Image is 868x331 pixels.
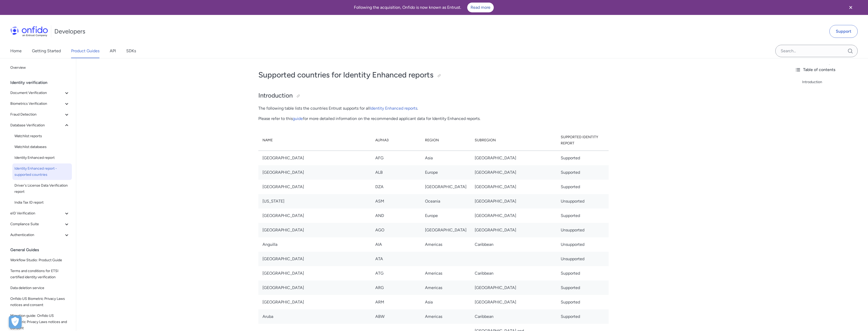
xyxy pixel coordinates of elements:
[10,285,70,291] span: Data deletion service
[829,25,858,38] a: Support
[371,180,421,194] td: DZA
[471,151,556,165] td: [GEOGRAPHIC_DATA]
[557,252,609,266] td: Unsupported
[8,120,72,130] button: Database Verification
[471,309,556,324] td: Caribbean
[471,223,556,237] td: [GEOGRAPHIC_DATA]
[421,309,471,324] td: Americas
[371,223,421,237] td: AGO
[9,316,22,328] button: Open Preferences
[10,210,64,216] span: eID Verification
[8,255,72,265] a: Workflow Studio: Product Guide
[258,208,371,223] td: [GEOGRAPHIC_DATA]
[8,283,72,293] a: Data deletion service
[8,109,72,120] button: Fraud Detection
[258,237,371,252] td: Anguilla
[421,223,471,237] td: [GEOGRAPHIC_DATA]
[557,295,609,309] td: Supported
[10,77,74,88] div: Identity verification
[371,208,421,223] td: AND
[371,165,421,180] td: ALB
[10,101,64,107] span: Biometrics Verification
[258,281,371,295] td: [GEOGRAPHIC_DATA]
[8,208,72,219] button: eID Verification
[421,295,471,309] td: Asia
[370,106,417,111] a: Identity Enhanced reports
[421,266,471,281] td: Americas
[8,88,72,98] button: Document Verification
[371,295,421,309] td: ARM
[421,151,471,165] td: Asia
[795,67,864,73] div: Table of contents
[841,1,860,14] button: Close banner
[848,4,854,11] svg: Close banner
[10,111,64,118] span: Fraud Detection
[557,208,609,223] td: Supported
[258,165,371,180] td: [GEOGRAPHIC_DATA]
[421,180,471,194] td: [GEOGRAPHIC_DATA]
[258,116,609,122] p: Please refer to this for more detailed information on the recommended applicant data for Identity...
[371,130,421,151] th: Alpha3
[557,165,609,180] td: Supported
[471,165,556,180] td: [GEOGRAPHIC_DATA]
[14,199,70,206] span: India Tax ID report
[10,257,70,263] span: Workflow Studio: Product Guide
[14,165,70,178] span: Identity Enhanced report - supported countries
[10,122,64,128] span: Database Verification
[9,316,22,328] div: Cookie Preferences
[8,266,72,282] a: Terms and conditions for ETSI certified identity verification
[8,219,72,229] button: Compliance Suite
[371,194,421,208] td: ASM
[10,232,64,238] span: Authentication
[110,44,116,58] a: API
[421,208,471,223] td: Europe
[802,79,864,85] a: Introduction
[471,237,556,252] td: Caribbean
[258,309,371,324] td: Aruba
[467,3,494,12] a: Read more
[12,180,72,197] a: Driver's License Data Verification report
[10,65,70,71] span: Overview
[557,130,609,151] th: Supported Identity Report
[12,197,72,208] a: India Tax ID report
[14,182,70,195] span: Driver's License Data Verification report
[8,63,72,73] a: Overview
[371,252,421,266] td: ATA
[557,309,609,324] td: Supported
[258,223,371,237] td: [GEOGRAPHIC_DATA]
[471,281,556,295] td: [GEOGRAPHIC_DATA]
[258,180,371,194] td: [GEOGRAPHIC_DATA]
[421,237,471,252] td: Americas
[126,44,136,58] a: SDKs
[471,208,556,223] td: [GEOGRAPHIC_DATA]
[371,266,421,281] td: ATG
[258,70,609,80] h1: Supported countries for Identity Enhanced reports
[421,194,471,208] td: Oceania
[10,296,70,308] span: Onfido US Biometric Privacy Laws notices and consent
[471,266,556,281] td: Caribbean
[71,44,99,58] a: Product Guides
[258,266,371,281] td: [GEOGRAPHIC_DATA]
[32,44,61,58] a: Getting Started
[54,27,85,36] h1: Developers
[557,237,609,252] td: Unsupported
[293,116,303,121] a: guide
[471,180,556,194] td: [GEOGRAPHIC_DATA]
[12,153,72,163] a: Identity Enhanced report
[421,165,471,180] td: Europe
[421,130,471,151] th: Region
[14,155,70,161] span: Identity Enhanced report
[12,131,72,141] a: Watchlist reports
[258,151,371,165] td: [GEOGRAPHIC_DATA]
[10,268,70,280] span: Terms and conditions for ETSI certified identity verification
[557,180,609,194] td: Supported
[471,295,556,309] td: [GEOGRAPHIC_DATA]
[258,252,371,266] td: [GEOGRAPHIC_DATA]
[371,151,421,165] td: AFG
[12,142,72,152] a: Watchlist databases
[8,294,72,310] a: Onfido US Biometric Privacy Laws notices and consent
[258,105,609,111] p: The following table lists the countries Entrust supports for all .
[10,245,74,255] div: General Guides
[258,295,371,309] td: [GEOGRAPHIC_DATA]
